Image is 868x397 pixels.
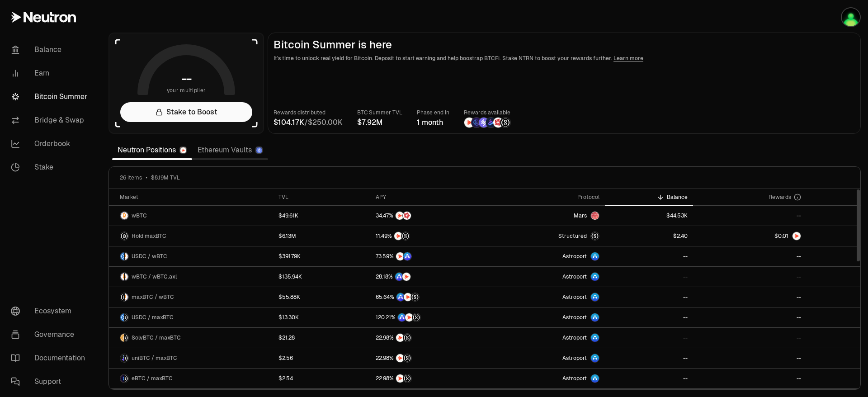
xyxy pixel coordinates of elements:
a: Bridge & Swap [4,109,98,132]
a: maxBTC LogoHold maxBTC [109,226,273,246]
img: wBTC Logo [125,293,128,301]
div: $2.56 [278,354,293,362]
img: maxBTC Logo [125,313,128,321]
button: NTRNStructured Points [376,232,484,241]
span: Astroport [562,354,587,362]
a: -- [693,369,807,388]
img: USDC Logo [120,313,124,321]
a: $2.56 [273,348,370,368]
a: Astroport [490,328,605,348]
img: eBTC Logo [120,374,124,383]
div: Protocol [495,194,599,201]
a: Governance [4,323,98,346]
img: NTRN [464,118,474,128]
h2: Bitcoin Summer is here [274,38,855,51]
a: -- [605,369,693,388]
div: $2.54 [278,375,293,382]
img: 2022_2 [842,8,860,26]
img: maxBTC Logo [125,374,128,383]
img: maxBTC Logo [120,232,128,240]
span: Mars [574,212,587,219]
img: ASTRO [395,273,403,281]
a: Ethereum Vaults [192,141,268,159]
a: -- [693,348,807,368]
img: NTRN [405,313,413,321]
img: wBTC Logo [120,273,124,281]
img: Structured Points [403,334,411,342]
a: NTRNStructured Points [370,226,490,246]
p: It's time to unlock real yield for Bitcoin. Deposit to start earning and help boostrap BTCFi. Sta... [274,54,855,63]
span: Astroport [562,314,587,321]
a: Mars [490,206,605,226]
a: Astroport [490,246,605,266]
a: $55.88K [273,287,370,307]
a: uniBTC LogomaxBTC LogouniBTC / maxBTC [109,348,273,368]
button: ASTRONTRNStructured Points [376,293,484,302]
span: eBTC / maxBTC [132,375,173,382]
a: ASTRONTRNStructured Points [370,287,490,307]
a: NTRN Logo [693,226,807,246]
img: Mars Fragments [493,118,503,128]
img: Ethereum Logo [256,147,262,153]
img: Structured Points [403,354,411,362]
a: -- [605,246,693,266]
div: $13.30K [278,314,299,321]
img: Structured Points [403,374,411,383]
a: -- [693,267,807,287]
span: Astroport [562,273,587,280]
span: Astroport [562,253,587,260]
span: maxBTC / wBTC [132,293,174,301]
img: NTRN [396,252,404,260]
div: $21.28 [278,334,295,341]
img: NTRN [394,232,402,240]
div: Market [120,194,268,201]
h1: -- [181,71,192,86]
img: wBTC Logo [120,212,128,220]
div: Balance [610,194,688,201]
span: SolvBTC / maxBTC [132,334,181,341]
a: Ecosystem [4,299,98,323]
a: Astroport [490,348,605,368]
img: maxBTC Logo [125,334,128,342]
a: Balance [4,38,98,61]
img: maxBTC Logo [125,354,128,362]
div: $49.61K [278,212,298,219]
img: Neutron Logo [180,147,186,153]
a: $13.30K [273,307,370,327]
div: $135.94K [278,273,302,280]
img: Solv Points [479,118,489,128]
button: NTRNASTRO [376,252,484,261]
div: TVL [278,194,365,201]
a: USDC LogowBTC LogoUSDC / wBTC [109,246,273,266]
span: uniBTC / maxBTC [132,354,177,362]
a: $135.94K [273,267,370,287]
a: -- [605,287,693,307]
a: NTRNStructured Points [370,369,490,388]
a: ASTRONTRNStructured Points [370,307,490,327]
img: NTRN [404,293,412,301]
div: $55.88K [278,293,300,301]
img: Bedrock Diamonds [486,118,496,128]
div: $391.79K [278,253,301,260]
a: Neutron Positions [112,141,192,159]
img: Structured Points [401,232,410,240]
a: NTRNStructured Points [370,328,490,348]
a: Earn [4,61,98,85]
img: maxBTC Logo [120,293,124,301]
a: $21.28 [273,328,370,348]
img: Structured Points [411,293,419,301]
button: NTRNStructured Points [376,354,484,363]
a: -- [693,206,807,226]
img: wBTC Logo [125,252,128,260]
img: NTRN [396,354,404,362]
a: $2.54 [273,369,370,388]
a: Support [4,370,98,393]
a: USDC LogomaxBTC LogoUSDC / maxBTC [109,307,273,327]
span: Astroport [562,375,587,382]
span: Astroport [562,293,587,301]
a: ASTRONTRN [370,267,490,287]
div: 1 month [417,117,449,128]
span: $8.19M TVL [151,174,180,181]
p: Rewards distributed [274,108,343,117]
img: NTRN [396,334,404,342]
